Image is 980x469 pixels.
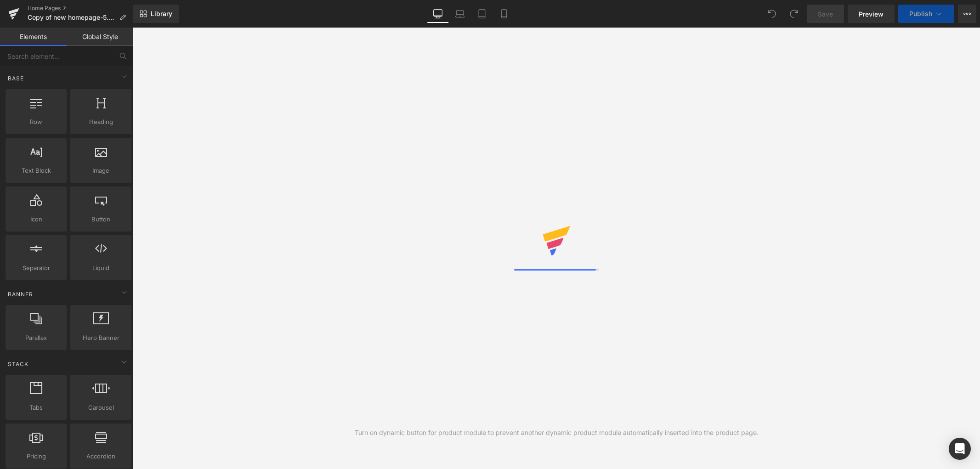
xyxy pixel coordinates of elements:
[427,5,449,23] a: Desktop
[73,333,129,343] span: Hero Banner
[449,5,471,23] a: Laptop
[73,263,129,273] span: Liquid
[763,5,781,23] button: Undo
[133,5,179,23] a: New Library
[73,215,129,224] span: Button
[7,74,25,83] span: Base
[28,5,133,12] a: Home Pages
[73,403,129,412] span: Carousel
[493,5,515,23] a: Mobile
[898,5,954,23] button: Publish
[8,166,64,175] span: Text Block
[8,333,64,343] span: Parallax
[848,5,895,23] a: Preview
[73,166,129,175] span: Image
[28,14,116,21] span: Copy of new homepage-5.30
[8,452,64,461] span: Pricing
[73,117,129,127] span: Heading
[8,263,64,273] span: Separator
[471,5,493,23] a: Tablet
[151,10,172,18] span: Library
[355,428,759,438] div: Turn on dynamic button for product module to prevent another dynamic product module automatically...
[818,9,833,19] span: Save
[949,438,971,460] div: Open Intercom Messenger
[958,5,976,23] button: More
[7,290,34,299] span: Banner
[909,10,932,17] span: Publish
[8,117,64,127] span: Row
[73,452,129,461] span: Accordion
[8,215,64,224] span: Icon
[67,28,133,46] a: Global Style
[8,403,64,412] span: Tabs
[859,9,884,19] span: Preview
[785,5,803,23] button: Redo
[7,360,29,368] span: Stack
